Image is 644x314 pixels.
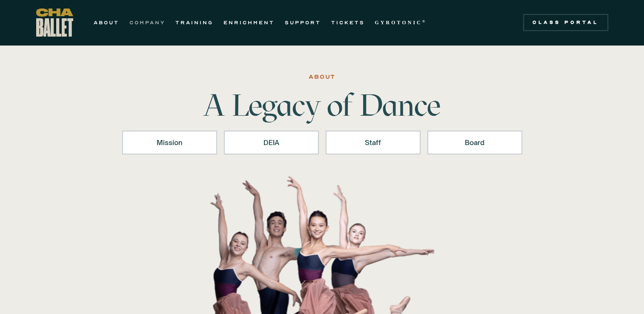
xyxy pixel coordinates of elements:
[94,17,119,28] a: ABOUT
[523,14,608,31] a: Class Portal
[189,90,455,120] h1: A Legacy of Dance
[175,17,213,28] a: TRAINING
[122,131,217,154] a: Mission
[375,20,422,26] strong: GYROTONIC
[438,137,511,148] div: Board
[235,137,308,148] div: DEIA
[224,131,319,154] a: DEIA
[331,17,365,28] a: TICKETS
[427,131,522,154] a: Board
[337,137,409,148] div: Staff
[285,17,321,28] a: SUPPORT
[129,17,165,28] a: COMPANY
[223,17,275,28] a: ENRICHMENT
[36,9,73,37] a: home
[326,131,421,154] a: Staff
[375,17,427,28] a: GYROTONIC®
[528,19,603,26] div: Class Portal
[422,19,427,23] sup: ®
[133,137,206,148] div: Mission
[309,72,335,82] div: ABOUT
